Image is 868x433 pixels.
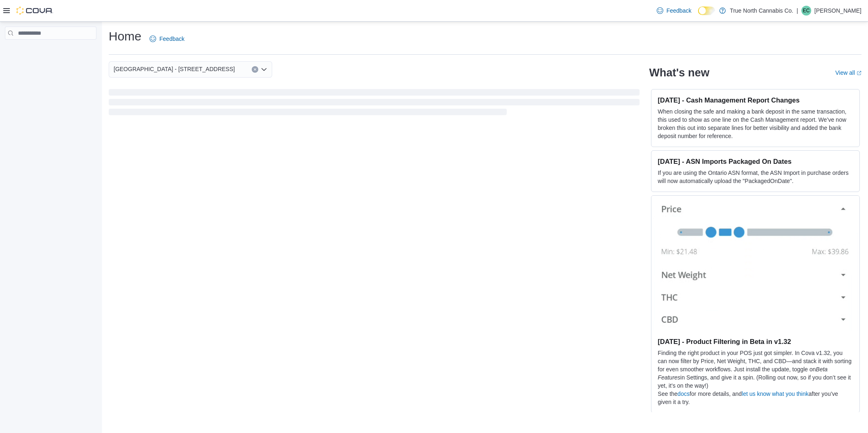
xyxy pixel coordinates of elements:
svg: External link [857,71,861,76]
h3: [DATE] - Cash Management Report Changes [658,96,853,104]
button: Open list of options [261,66,267,73]
a: let us know what you think [742,391,808,397]
a: docs [678,391,690,397]
span: Feedback [159,35,184,43]
div: Emily Cain [801,6,811,16]
a: Feedback [146,31,188,47]
h2: What's new [649,66,709,79]
span: Loading [109,91,640,117]
h1: Home [109,28,141,45]
span: EC [803,6,810,16]
h3: [DATE] - Product Filtering in Beta in v1.32 [658,337,853,346]
p: When closing the safe and making a bank deposit in the same transaction, this used to show as one... [658,107,853,140]
p: Finding the right product in your POS just got simpler. In Cova v1.32, you can now filter by Pric... [658,349,853,390]
p: True North Cannabis Co. [730,6,793,16]
a: View allExternal link [835,69,861,76]
span: Feedback [667,7,691,15]
img: Cova [16,7,53,15]
p: | [796,6,798,16]
nav: Complex example [5,41,96,61]
p: [PERSON_NAME] [814,6,861,16]
h3: [DATE] - ASN Imports Packaged On Dates [658,157,853,165]
input: Dark Mode [698,7,715,15]
a: Feedback [653,2,695,19]
p: See the for more details, and after you’ve given it a try. [658,390,853,406]
button: Clear input [252,66,258,73]
p: If you are using the Ontario ASN format, the ASN Import in purchase orders will now automatically... [658,169,853,185]
span: [GEOGRAPHIC_DATA] - [STREET_ADDRESS] [114,64,235,74]
em: Beta Features [658,366,828,381]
